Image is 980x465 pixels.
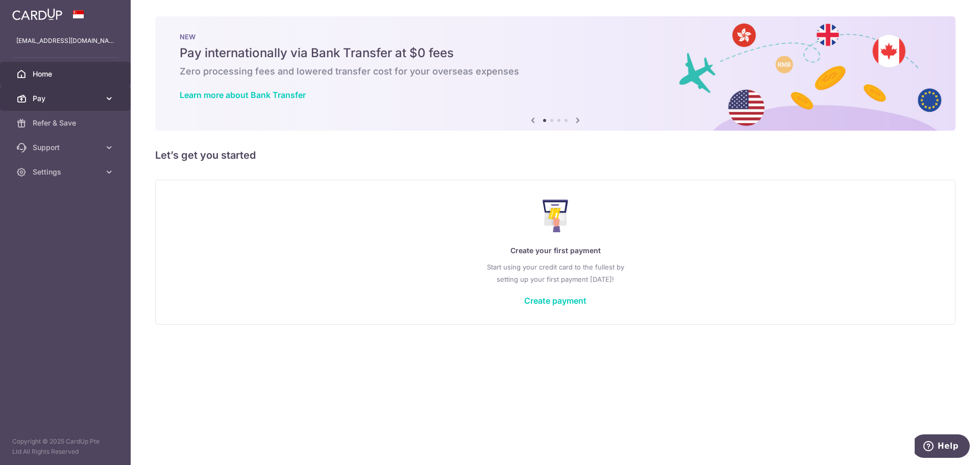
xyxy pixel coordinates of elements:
h6: Zero processing fees and lowered transfer cost for your overseas expenses [180,65,931,78]
a: Learn more about Bank Transfer [180,90,306,100]
span: Refer & Save [33,118,100,128]
h5: Let’s get you started [155,147,955,163]
a: Create payment [524,296,586,306]
p: Start using your credit card to the fullest by setting up your first payment [DATE]! [176,261,935,285]
span: Settings [33,167,100,177]
h5: Pay internationally via Bank Transfer at $0 fees [180,45,931,61]
p: [EMAIL_ADDRESS][DOMAIN_NAME] [16,36,114,46]
img: Make Payment [543,200,569,232]
span: Home [33,69,100,79]
iframe: Opens a widget where you can find more information [915,434,970,460]
span: Pay [33,93,100,104]
p: NEW [180,33,931,41]
img: Bank transfer banner [155,16,955,131]
p: Create your first payment [176,244,935,257]
span: Support [33,142,100,153]
img: CardUp [12,8,62,20]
